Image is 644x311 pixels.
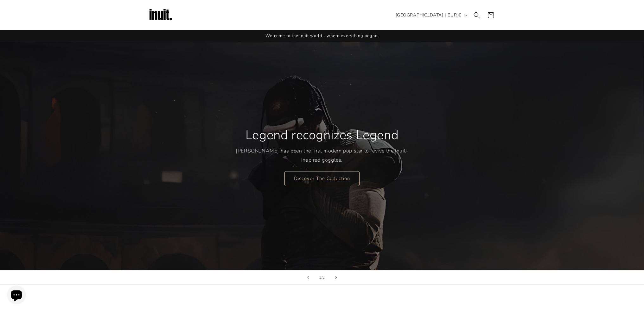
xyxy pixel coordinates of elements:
[322,274,325,281] span: 2
[392,9,470,21] button: [GEOGRAPHIC_DATA] | EUR €
[265,33,379,39] span: Welcome to the Inuit world - where everything began.
[329,271,343,284] button: Next slide
[396,12,461,18] span: [GEOGRAPHIC_DATA] | EUR €
[470,8,484,22] summary: Search
[301,271,315,284] button: Previous slide
[5,285,28,306] inbox-online-store-chat: Shopify online store chat
[319,274,322,281] span: 1
[245,127,399,143] h2: Legend recognizes Legend
[148,30,496,42] div: Announcement
[148,3,173,28] img: Inuit Logo
[236,146,408,165] p: [PERSON_NAME] has been the first modern pop star to revive the Inuit-inspired goggles.
[284,171,360,186] a: Discover The Collection
[322,274,323,281] span: /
